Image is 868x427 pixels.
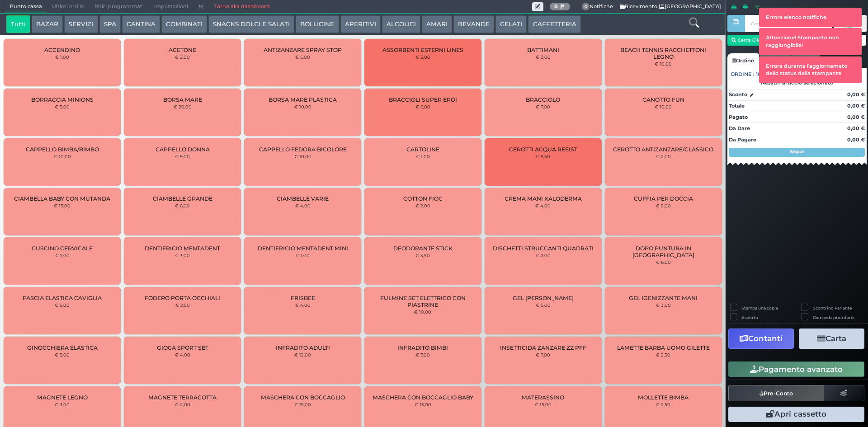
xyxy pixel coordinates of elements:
strong: 0,00 € [847,114,865,120]
small: € 9,00 [175,154,190,159]
small: € 20,00 [174,104,192,109]
small: € 15,00 [294,402,311,407]
button: Tutti [6,15,30,33]
span: ACCENDINO [44,47,80,53]
span: CIAMBELLA BABY CON MUTANDA [14,195,110,202]
span: BEACH TENNIS RACCHETTONI LEGNO [612,47,714,60]
button: APERITIVI [340,15,381,33]
span: GEL IGENIZZANTE MANI [629,295,698,301]
strong: Da Pagare [729,136,756,143]
span: FODERO PORTA OCCHIALI [145,295,220,301]
small: € 1,00 [55,54,69,60]
button: Cerca Cliente [727,35,773,46]
small: € 10,00 [414,309,431,314]
small: € 7,00 [536,352,550,357]
button: BOLLICINE [296,15,339,33]
span: CANOTTO FUN [642,96,684,103]
button: SERVIZI [64,15,98,33]
strong: 0,00 € [847,91,865,98]
span: CEROTTI ACQUA RESIST [509,146,577,153]
button: CANTINA [122,15,160,33]
small: € 5,00 [536,302,551,308]
span: ASSORBENTI ESTERNI LINES [382,47,463,53]
button: Pre-Conto [728,385,824,401]
button: SNACKS DOLCI E SALATI [208,15,294,33]
small: € 15,00 [535,402,552,407]
label: Comanda prioritaria [813,314,854,320]
button: BAZAR [32,15,63,33]
small: € 2,00 [536,54,551,60]
small: € 5,00 [295,54,310,60]
small: € 2,00 [656,154,671,159]
span: Ultimi ordini [47,0,90,13]
a: Torna alla dashboard [209,0,274,13]
div: Nessun articolo selezionato [727,80,867,86]
span: CAPPELLO FEDORA BICOLORE [259,146,347,153]
small: € 3,00 [55,402,70,407]
span: GIOCA SPORT SET [157,344,208,351]
strong: 0,00 € [847,125,865,131]
span: BATTIMANI [527,47,559,53]
small: € 10,00 [294,154,311,159]
small: € 12,00 [294,352,311,357]
span: DISCHETTI STRUCCANTI QUADRATI [493,245,594,252]
small: € 3,50 [415,253,430,258]
button: CAFFETTERIA [528,15,580,33]
strong: Da Dare [729,125,750,131]
small: € 3,00 [415,54,430,60]
span: Ritiri programmati [90,0,149,13]
span: BORSA MARE PLASTICA [269,96,337,103]
span: CREMA MANI KALODERMA [505,195,582,202]
span: DENTIFRICIO MENTADENT [145,245,220,252]
span: CEROTTO ANTIZANZARE/CLASSICO [613,146,713,153]
small: € 2,00 [536,253,551,258]
div: Errore durante l'aggiornameto dello status della stampante [759,57,862,83]
strong: Segue [790,149,804,155]
small: € 5,50 [536,154,550,159]
span: CAPPELLO DONNA [156,146,210,153]
input: Codice Cliente [745,15,831,32]
span: Impostazioni [149,0,193,13]
span: Punto cassa [5,0,47,13]
small: € 2,00 [175,54,190,60]
small: € 7,00 [536,104,550,109]
small: € 13,00 [415,402,431,407]
button: GELATI [495,15,527,33]
b: 0 [554,3,558,9]
button: Pagamento avanzato [728,361,864,377]
button: Carta [799,328,864,349]
span: MATERASSINO [522,394,564,401]
span: CIAMBELLE VARIE [277,195,329,202]
button: Contanti [728,328,794,349]
span: GEL [PERSON_NAME] [513,295,574,301]
span: Ordine : [731,70,755,78]
small: € 7,00 [415,352,430,357]
small: € 1,00 [416,154,430,159]
span: BRACCIOLI SUPER EROI [389,96,457,103]
span: ACETONE [169,47,196,53]
small: € 3,00 [656,302,671,308]
small: € 2,50 [175,302,190,308]
button: COMBINATI [161,15,207,33]
span: LAMETTE BARBA UOMO GILETTE [617,344,710,351]
span: BORRACCIA MINIONS [31,96,94,103]
small: € 6,00 [656,259,671,265]
button: BEVANDE [453,15,494,33]
div: Errore elenco notifiche. [759,8,862,27]
span: MAGNETE LEGNO [37,394,88,401]
span: FRISBEE [291,295,315,301]
strong: Totale [729,103,745,109]
span: CIAMBELLE GRANDE [153,195,212,202]
small: € 1,00 [296,253,310,258]
small: € 5,00 [55,352,70,357]
small: € 10,00 [54,154,71,159]
button: AMARI [422,15,452,33]
span: MAGNETE TERRACOTTA [148,394,217,401]
span: FASCIA ELASTICA CAVIGLIA [23,295,102,301]
a: Ordine [727,53,759,68]
small: € 5,00 [55,302,70,308]
span: MOLLETTE BIMBA [638,394,689,401]
span: DEODORANTE STICK [393,245,453,252]
span: 101359106324099010 [756,70,810,78]
small: € 10,00 [655,61,672,66]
